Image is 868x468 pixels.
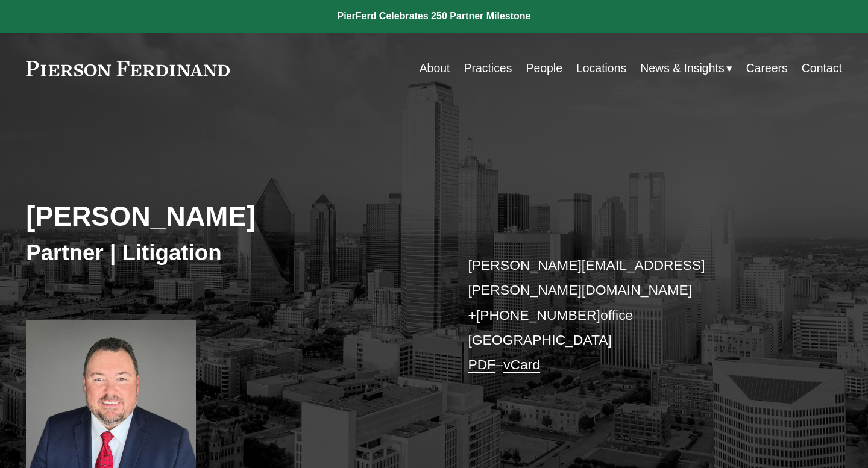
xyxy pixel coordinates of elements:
[526,57,562,80] a: People
[503,357,540,372] a: vCard
[26,201,434,234] h2: [PERSON_NAME]
[468,257,705,298] a: [PERSON_NAME][EMAIL_ADDRESS][PERSON_NAME][DOMAIN_NAME]
[640,57,732,80] a: folder dropdown
[576,57,626,80] a: Locations
[468,253,808,377] p: office [GEOGRAPHIC_DATA] –
[464,57,512,80] a: Practices
[476,307,600,323] a: [PHONE_NUMBER]
[468,307,476,323] a: +
[746,57,788,80] a: Careers
[468,357,495,372] a: PDF
[640,58,724,79] span: News & Insights
[26,239,434,266] h3: Partner | Litigation
[802,57,842,80] a: Contact
[420,57,450,80] a: About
